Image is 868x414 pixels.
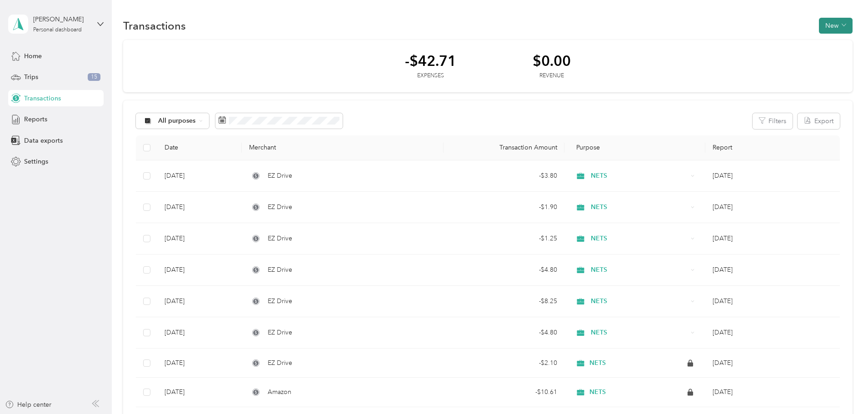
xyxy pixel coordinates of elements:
td: Mar 2025 [705,317,840,349]
td: [DATE] [157,254,242,286]
div: - $2.10 [451,358,557,368]
td: [DATE] [157,286,242,317]
div: [PERSON_NAME] [33,15,90,24]
div: Expenses [405,72,456,80]
span: NETS [591,202,688,212]
div: - $3.80 [451,171,557,181]
span: NETS [591,265,688,275]
span: NETS [589,388,606,396]
td: Feb 2025 [705,378,840,407]
span: EZ Drive [268,358,292,368]
td: May 2025 [705,254,840,286]
span: Data exports [24,136,63,145]
td: [DATE] [157,378,242,407]
td: [DATE] [157,160,242,192]
td: [DATE] [157,192,242,223]
th: Report [705,135,840,160]
span: Reports [24,115,47,124]
div: - $10.61 [451,387,557,397]
span: NETS [591,328,688,338]
td: [DATE] [157,349,242,378]
span: EZ Drive [268,171,292,181]
td: Aug 2025 [705,160,840,192]
button: Filters [753,113,793,129]
iframe: Everlance-gr Chat Button Frame [817,363,868,414]
th: Merchant [242,135,443,160]
td: [DATE] [157,317,242,349]
span: NETS [591,171,688,181]
span: Transactions [24,94,61,103]
td: Apr 2025 [705,286,840,317]
th: Transaction Amount [444,135,564,160]
span: Purpose [572,144,600,151]
div: Revenue [533,72,571,80]
td: Jun 2025 [705,223,840,254]
span: All purposes [158,118,196,124]
div: -$42.71 [405,53,456,69]
span: NETS [591,234,688,244]
span: EZ Drive [268,234,292,244]
button: Export [798,113,840,129]
th: Date [157,135,242,160]
span: Home [24,51,42,61]
span: Settings [24,157,48,166]
span: 15 [88,73,100,81]
td: Feb 2025 [705,349,840,378]
td: [DATE] [157,223,242,254]
button: Help center [5,400,51,409]
div: - $1.25 [451,234,557,244]
div: - $1.90 [451,202,557,212]
span: EZ Drive [268,296,292,306]
div: - $4.80 [451,328,557,338]
div: $0.00 [533,53,571,69]
span: NETS [591,296,688,306]
div: - $4.80 [451,265,557,275]
span: EZ Drive [268,328,292,338]
div: - $8.25 [451,296,557,306]
h1: Transactions [123,21,186,30]
td: Jul 2025 [705,192,840,223]
span: Trips [24,72,38,82]
div: Personal dashboard [33,27,82,33]
button: New [819,18,853,34]
span: NETS [589,359,606,367]
span: EZ Drive [268,265,292,275]
span: EZ Drive [268,202,292,212]
span: Amazon [268,387,291,397]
